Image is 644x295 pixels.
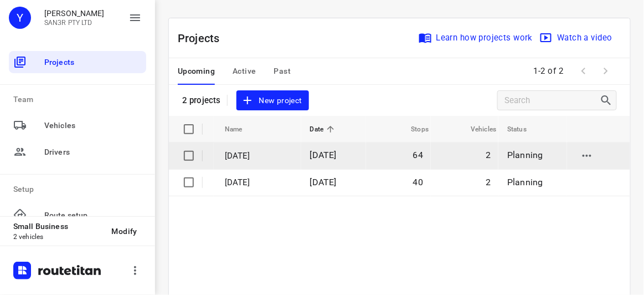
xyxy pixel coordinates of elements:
[507,177,543,187] span: Planning
[9,204,146,226] div: Route setup
[13,233,103,241] p: 2 vehicles
[178,64,215,78] span: Upcoming
[44,9,105,18] p: Yvonne Wong
[225,123,257,136] span: Name
[225,150,293,162] p: [DATE]
[595,60,617,82] span: Next Page
[243,94,302,108] span: New project
[9,114,146,136] div: Vehicles
[44,120,142,131] span: Vehicles
[310,123,338,136] span: Date
[486,150,491,160] span: 2
[397,123,429,136] span: Stops
[9,51,146,73] div: Projects
[504,92,600,109] input: Search projects
[44,210,142,221] span: Route setup
[44,146,142,158] span: Drivers
[573,60,595,82] span: Previous Page
[9,7,31,29] div: Y
[507,123,541,136] span: Status
[507,150,543,160] span: Planning
[44,57,142,68] span: Projects
[13,94,146,105] p: Team
[274,64,291,78] span: Past
[178,30,229,47] p: Projects
[9,141,146,163] div: Drivers
[112,227,137,236] span: Modify
[600,94,616,107] div: Search
[103,221,146,241] button: Modify
[310,177,337,187] span: [DATE]
[225,176,293,189] p: 12 AUGUST 2025
[13,184,146,195] p: Setup
[310,150,337,160] span: [DATE]
[236,90,308,111] button: New project
[413,150,423,160] span: 64
[233,64,256,78] span: Active
[44,19,105,27] p: SAN3R PTY LTD
[413,177,423,187] span: 40
[13,222,103,231] p: Small Business
[529,59,568,83] span: 1-2 of 2
[456,123,496,136] span: Vehicles
[486,177,491,187] span: 2
[182,95,220,105] p: 2 projects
